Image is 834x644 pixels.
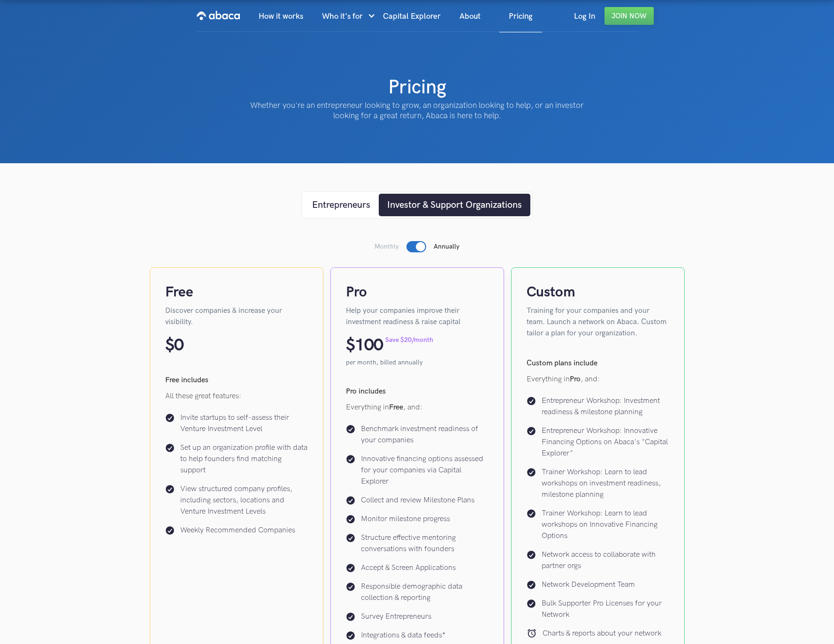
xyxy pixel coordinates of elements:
[312,198,370,212] div: Entrepreneurs
[527,550,536,560] img: Check icon
[527,628,537,638] img: Coming soon icon
[346,612,355,621] img: Check icon
[604,7,654,25] a: Join Now
[359,387,386,396] strong: includes
[570,375,581,384] strong: Pro
[346,533,355,543] img: Check icon
[542,467,669,500] p: Trainer Workshop: Learn to lead workshops on investment readiness, milestone planning
[180,525,295,536] p: Weekly Recommended Companies
[346,582,355,591] img: Check icon
[361,514,450,525] p: Monitor milestone progress
[361,611,431,622] p: Survey Entrepreneurs
[527,359,597,368] strong: Custom plans include
[527,283,669,302] h4: Custom
[165,305,308,328] p: Discover companies & increase your visibility.
[527,426,536,436] img: Check icon
[374,0,450,32] a: Capital Explorer
[180,442,308,476] p: Set up an organization profile with data to help founders find matching support
[355,335,383,356] p: 100
[244,100,591,121] p: Whether you're an entrepreneur looking to grow, an organization looking to help, or an investor l...
[346,387,357,396] strong: Pro
[322,0,374,32] div: Who it's for
[527,599,536,608] img: Check icon
[542,579,635,591] p: Network Development Team
[165,335,174,356] p: $
[375,242,399,251] p: Monthly
[361,562,456,574] p: Accept & Screen Applications
[361,581,489,604] p: Responsible demographic data collection & reporting
[346,631,355,640] img: Check icon
[527,396,536,406] img: Check icon
[165,526,175,535] img: Check icon
[346,424,355,434] img: Check icon
[389,403,403,412] strong: Free
[527,509,536,518] img: Check icon
[565,0,604,32] a: Log In
[542,425,669,459] p: Entrepreneur Workshop: Innovative Financing Options on Abaca's "Capital Explorer"
[361,532,489,555] p: Structure effective mentoring conversations with founders
[387,198,522,212] div: Investor & Support Organizations
[346,358,489,367] p: per month, billed annually
[542,549,669,572] p: Network access to collaborate with partner orgs
[346,335,355,356] p: $
[165,413,175,423] img: Check icon
[165,391,308,402] p: All these great features:
[542,395,669,418] p: Entrepreneur Workshop: Investment readiness & milestone planning
[527,580,536,590] img: Check icon
[165,443,175,453] img: Check icon
[165,376,208,385] strong: Free includes
[450,0,490,32] a: About
[542,598,669,621] p: Bulk Supporter Pro Licenses for your Network
[361,495,474,506] p: Collect and review Milestone Plans
[527,468,536,477] img: Check icon
[197,0,240,31] a: home
[346,496,355,505] img: Check icon
[434,242,459,251] p: Annually
[165,485,175,494] img: Check icon
[346,563,355,573] img: Check icon
[527,374,669,385] p: Everything in , and:
[249,0,313,32] a: How it works
[361,454,489,487] p: Innovative financing options assessed for your companies via Capital Explorer
[346,515,355,524] img: Check icon
[346,305,489,328] p: Help your companies improve their investment readiness & raise capital
[180,412,308,435] p: Invite startups to self-assess their Venture Investment Level
[385,335,433,345] p: Save $20/month
[346,455,355,464] img: Check icon
[542,508,669,542] p: Trainer Workshop: Learn to lead workshops on Innovative Financing Options
[361,630,445,641] p: Integrations & data feeds*
[346,283,489,302] h4: Pro
[543,628,661,639] p: Charts & reports about your network
[499,0,542,32] a: Pricing
[361,424,489,446] p: Benchmark investment readiness of your companies
[527,305,669,339] p: Training for your companies and your team. Launch a network on Abaca. Custom tailor a plan for yo...
[180,484,308,517] p: View structured company profiles, including sectors, locations and Venture Investment Levels
[197,8,240,23] img: Abaca logo
[346,402,489,413] p: Everything in , and:
[174,335,184,356] p: 0
[165,283,308,302] h4: Free
[388,75,446,100] h1: Pricing
[322,0,363,32] div: Who it's for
